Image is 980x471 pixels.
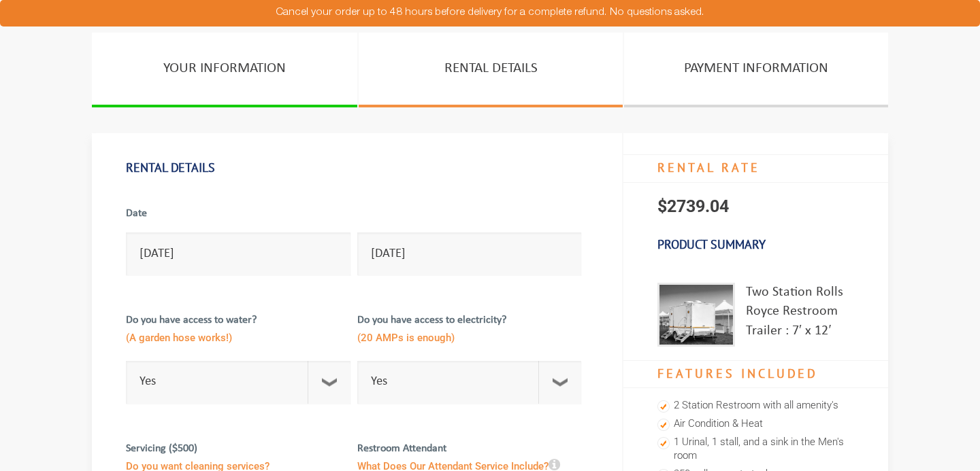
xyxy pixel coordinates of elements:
[623,230,888,259] h3: Product Summary
[657,434,854,466] li: 1 Urinal, 1 stall, and a sink in the Men's room
[657,397,854,415] li: 2 Station Restroom with all amenity's
[357,328,582,351] span: (20 AMPs is enough)
[126,154,588,182] h1: Rental Details
[623,360,888,389] h4: Features Included
[359,33,623,107] a: RENTAL DETAILS
[623,154,888,183] h4: RENTAL RATE
[624,33,888,107] a: PAYMENT INFORMATION
[657,415,854,434] li: Air Condition & Heat
[357,313,582,357] label: Do you have access to electricity?
[126,206,350,229] label: Date
[126,328,350,351] span: (A garden hose works!)
[746,283,854,347] div: Two Station Rolls Royce Restroom Trailer : 7′ x 12′
[92,33,357,107] a: YOUR INFORMATION
[623,183,888,230] p: $2739.04
[126,313,350,357] label: Do you have access to water?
